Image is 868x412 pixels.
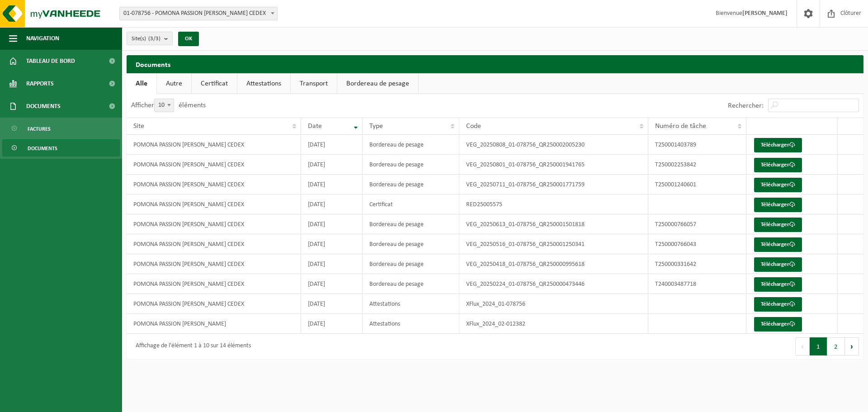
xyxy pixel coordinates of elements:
[301,274,363,294] td: [DATE]
[363,194,459,214] td: Certificat
[754,297,802,312] a: Télécharger
[754,178,802,192] a: Télécharger
[754,317,802,331] a: Télécharger
[754,198,802,212] a: Télécharger
[28,140,57,157] span: Documents
[369,123,383,130] span: Type
[459,294,648,314] td: XFlux_2024_01-078756
[119,7,278,20] span: 01-078756 - POMONA PASSION FROID - LOMME CEDEX
[337,73,418,94] a: Bordereau de pesage
[363,254,459,274] td: Bordereau de pesage
[363,274,459,294] td: Bordereau de pesage
[827,337,845,355] button: 2
[132,32,160,46] span: Site(s)
[2,120,120,137] a: Factures
[363,135,459,155] td: Bordereau de pesage
[459,274,648,294] td: VEG_20250224_01-078756_QR250000473446
[26,72,54,95] span: Rapports
[2,139,120,156] a: Documents
[648,254,746,274] td: T250000331642
[466,123,481,130] span: Code
[459,194,648,214] td: RED25005575
[459,314,648,334] td: XFlux_2024_02-012382
[237,73,290,94] a: Attestations
[459,234,648,254] td: VEG_20250516_01-078756_QR250001250341
[26,95,61,118] span: Documents
[655,123,706,130] span: Numéro de tâche
[154,99,174,112] span: 10
[127,214,301,234] td: POMONA PASSION [PERSON_NAME] CEDEX
[133,123,144,130] span: Site
[301,314,363,334] td: [DATE]
[192,73,237,94] a: Certificat
[127,314,301,334] td: POMONA PASSION [PERSON_NAME]
[363,155,459,175] td: Bordereau de pesage
[754,237,802,252] a: Télécharger
[459,155,648,175] td: VEG_20250801_01-078756_QR250001941765
[648,135,746,155] td: T250001403789
[291,73,337,94] a: Transport
[127,175,301,194] td: POMONA PASSION [PERSON_NAME] CEDEX
[363,214,459,234] td: Bordereau de pesage
[648,214,746,234] td: T250000766057
[301,294,363,314] td: [DATE]
[363,314,459,334] td: Attestations
[127,55,863,73] h2: Documents
[28,120,51,137] span: Factures
[148,36,160,42] count: (3/3)
[308,123,322,130] span: Date
[301,155,363,175] td: [DATE]
[648,274,746,294] td: T240003487718
[742,10,788,17] strong: [PERSON_NAME]
[459,135,648,155] td: VEG_20250808_01-078756_QR250002005230
[363,294,459,314] td: Attestations
[26,50,75,72] span: Tableau de bord
[127,234,301,254] td: POMONA PASSION [PERSON_NAME] CEDEX
[754,257,802,272] a: Télécharger
[301,234,363,254] td: [DATE]
[127,32,173,45] button: Site(s)(3/3)
[648,175,746,194] td: T250001240601
[178,32,199,46] button: OK
[127,294,301,314] td: POMONA PASSION [PERSON_NAME] CEDEX
[795,337,810,355] button: Previous
[459,254,648,274] td: VEG_20250418_01-078756_QR250000995618
[127,155,301,175] td: POMONA PASSION [PERSON_NAME] CEDEX
[127,274,301,294] td: POMONA PASSION [PERSON_NAME] CEDEX
[301,194,363,214] td: [DATE]
[301,214,363,234] td: [DATE]
[810,337,827,355] button: 1
[131,338,251,355] div: Affichage de l'élément 1 à 10 sur 14 éléments
[301,135,363,155] td: [DATE]
[845,337,859,355] button: Next
[157,73,191,94] a: Autre
[363,234,459,254] td: Bordereau de pesage
[648,234,746,254] td: T250000766043
[728,102,764,109] label: Rechercher:
[127,135,301,155] td: POMONA PASSION [PERSON_NAME] CEDEX
[754,138,802,152] a: Télécharger
[120,7,277,20] span: 01-078756 - POMONA PASSION FROID - LOMME CEDEX
[131,102,206,109] label: Afficher éléments
[127,254,301,274] td: POMONA PASSION [PERSON_NAME] CEDEX
[459,214,648,234] td: VEG_20250613_01-078756_QR250001501818
[26,27,59,50] span: Navigation
[648,155,746,175] td: T250002253842
[301,254,363,274] td: [DATE]
[127,73,156,94] a: Alle
[459,175,648,194] td: VEG_20250711_01-078756_QR250001771759
[155,99,174,112] span: 10
[127,194,301,214] td: POMONA PASSION [PERSON_NAME] CEDEX
[754,277,802,292] a: Télécharger
[754,158,802,172] a: Télécharger
[301,175,363,194] td: [DATE]
[754,218,802,232] a: Télécharger
[363,175,459,194] td: Bordereau de pesage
